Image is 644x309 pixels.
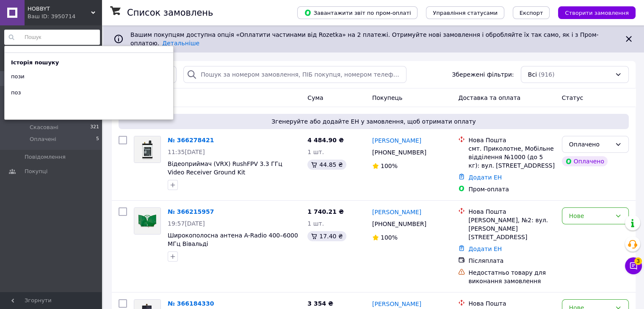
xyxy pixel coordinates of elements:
button: Завантажити звіт по пром-оплаті [297,6,417,19]
div: 17.40 ₴ [307,231,346,241]
div: Пром-оплата [468,185,555,193]
span: 1 шт. [307,220,324,227]
span: Скасовані [30,124,58,131]
div: пози [5,71,31,83]
a: Детальніше [162,40,199,47]
span: 3 354 ₴ [307,300,333,307]
span: Збережені фільтри: [452,70,514,79]
span: Повідомлення [25,153,66,161]
a: Додати ЕН [468,246,502,252]
a: [PERSON_NAME] [372,136,421,145]
a: [PERSON_NAME] [372,300,421,308]
div: Нова Пошта [468,299,555,308]
div: Історія пошуку [5,59,65,66]
a: Створити замовлення [550,9,636,16]
button: Експорт [513,6,550,19]
span: Завантажити звіт по пром-оплаті [304,9,411,17]
a: Фото товару [134,136,161,163]
span: Покупець [372,94,402,101]
div: Нова Пошта [468,136,555,144]
span: 321 [90,124,99,131]
span: 4 484.90 ₴ [307,137,344,143]
div: Нове [569,211,611,221]
span: Оплачені [30,135,56,143]
div: [PHONE_NUMBER] [370,218,428,230]
button: Чат з покупцем3 [625,257,642,274]
div: [PHONE_NUMBER] [370,146,428,158]
div: 44.85 ₴ [307,160,346,170]
div: Оплачено [569,140,611,149]
span: Вашим покупцям доступна опція «Оплатити частинами від Rozetka» на 2 платежі. Отримуйте нові замов... [130,31,598,47]
span: 5 [96,135,99,143]
button: Створити замовлення [558,6,636,19]
h1: Список замовлень [127,8,213,18]
a: Відеоприймач (VRX) RushFPV 3.3 ГГц Video Receiver Ground Kit [168,160,282,176]
div: смт. Приколотне, Мобільне відділення №1000 (до 5 кг): вул. [STREET_ADDRESS] [468,144,555,170]
span: Статус [562,94,583,101]
a: Додати ЕН [468,174,502,181]
img: Фото товару [134,208,160,234]
div: Нова Пошта [468,207,555,216]
input: Пошук за номером замовлення, ПІБ покупця, номером телефону, Email, номером накладної [183,66,406,83]
span: Доставка та оплата [458,94,520,101]
div: Недостатньо товару для виконання замовлення [467,267,556,287]
span: 1 740.21 ₴ [307,208,344,215]
span: Управління статусами [433,10,498,16]
span: 1 шт. [307,149,324,155]
span: (916) [539,71,555,78]
span: HOBBYT [28,5,91,13]
a: № 366278421 [168,137,214,143]
div: Оплачено [562,156,608,166]
a: Широкополосна антена A-Radio 400–6000 МГц Вівальді [168,232,298,247]
div: поз [5,87,27,99]
div: [PERSON_NAME], №2: вул. [PERSON_NAME][STREET_ADDRESS] [468,216,555,241]
a: Фото товару [134,207,161,235]
span: 3 [634,257,642,265]
div: Ваш ID: 3950714 [28,13,102,20]
button: Управління статусами [426,6,504,19]
input: Пошук [4,30,100,45]
div: Післяплата [468,257,555,265]
span: Cума [307,94,323,101]
span: Експорт [520,10,543,16]
span: Створити замовлення [565,10,629,16]
span: Згенеруйте або додайте ЕН у замовлення, щоб отримати оплату [122,117,625,126]
span: 11:35[DATE] [168,149,205,155]
span: 100% [381,234,398,241]
span: 100% [381,163,398,169]
a: № 366215957 [168,208,214,215]
span: Всі [528,70,537,79]
span: 19:57[DATE] [168,220,205,227]
a: [PERSON_NAME] [372,208,421,216]
span: Покупці [25,168,47,175]
img: Фото товару [134,136,160,163]
a: № 366184330 [168,300,214,307]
